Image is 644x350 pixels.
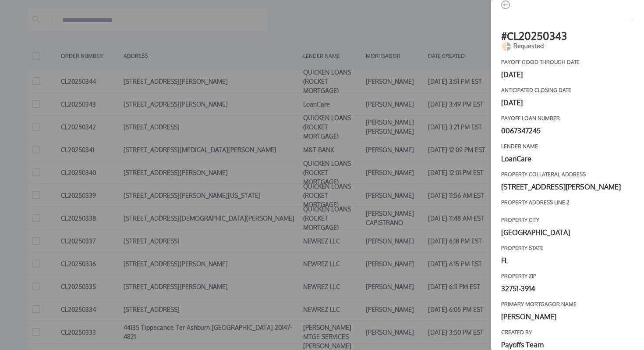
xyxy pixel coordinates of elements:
[501,154,633,164] div: LoanCare
[501,301,633,308] label: Primary Mortgagor Name
[501,255,633,266] div: FL
[501,329,633,336] label: Created by
[501,199,633,206] label: property address line 2
[501,97,633,108] div: [DATE]
[501,283,633,294] div: 32751-3914
[501,31,633,41] h1: # CL20250343
[501,125,633,136] div: 0067347245
[501,87,633,94] label: Anticipated closing date
[501,171,633,178] label: property collateral address
[501,115,633,122] label: payoff loan number
[501,217,633,224] label: property city
[513,41,544,52] span: Requested
[501,143,633,150] label: Lender Name
[501,227,633,238] div: [GEOGRAPHIC_DATA]
[501,311,633,322] div: [PERSON_NAME]
[501,41,512,52] img: chartPie-icon
[501,273,633,280] label: property zip
[501,59,633,66] label: payoff good through date
[501,69,633,80] div: [DATE]
[501,339,633,350] div: Payoffs Team
[501,182,633,192] div: [STREET_ADDRESS][PERSON_NAME]
[501,245,633,252] label: property state
[501,0,510,9] img: back-icon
